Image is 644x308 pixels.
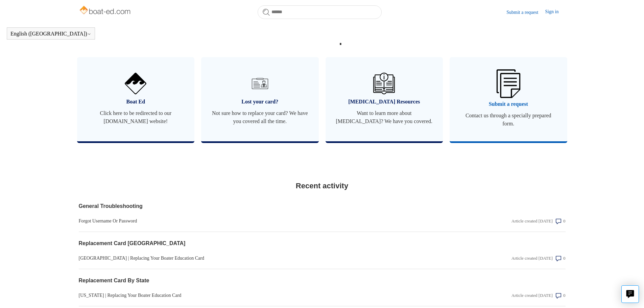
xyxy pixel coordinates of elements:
[373,73,395,94] img: 01HZPCYVZMCNPYXCC0DPA2R54M
[125,73,146,94] img: 01HZPCYVNCVF44JPJQE4DN11EA
[87,109,185,125] span: Click here to be redirected to our [DOMAIN_NAME] website!
[336,109,433,125] span: Want to learn more about [MEDICAL_DATA]? We have you covered.
[79,4,133,18] img: Boat-Ed Help Center home page
[506,9,545,16] a: Submit a request
[77,57,195,141] a: Boat Ed Click here to be redirected to our [DOMAIN_NAME] website!
[79,217,420,224] a: Forgot Username Or Password
[249,73,271,94] img: 01HZPCYVT14CG9T703FEE4SFXC
[10,31,91,37] button: English ([GEOGRAPHIC_DATA])
[336,98,433,106] span: [MEDICAL_DATA] Resources
[258,5,382,19] input: Search
[201,57,319,141] a: Lost your card? Not sure how to replace your card? We have you covered all the time.
[511,218,553,224] div: Article created [DATE]
[79,180,566,191] h2: Recent activity
[497,69,520,98] img: 01HZPCYW3NK71669VZTW7XY4G9
[460,112,557,128] span: Contact us through a specially prepared form.
[79,239,420,247] a: Replacement Card [GEOGRAPHIC_DATA]
[450,57,567,141] a: Submit a request Contact us through a specially prepared form.
[79,255,420,262] a: [GEOGRAPHIC_DATA] | Replacing Your Boater Education Card
[79,277,420,285] a: Replacement Card By State
[211,98,309,106] span: Lost your card?
[545,8,565,16] a: Sign in
[460,100,557,108] span: Submit a request
[211,109,309,125] span: Not sure how to replace your card? We have you covered all the time.
[621,285,639,303] button: Live chat
[87,98,185,106] span: Boat Ed
[511,292,553,299] div: Article created [DATE]
[79,202,420,210] a: General Troubleshooting
[511,255,553,262] div: Article created [DATE]
[79,292,420,299] a: [US_STATE] | Replacing Your Boater Education Card
[326,57,443,141] a: [MEDICAL_DATA] Resources Want to learn more about [MEDICAL_DATA]? We have you covered.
